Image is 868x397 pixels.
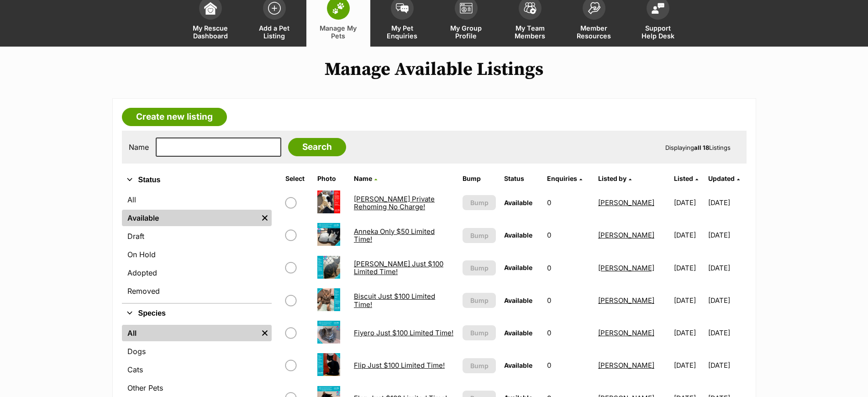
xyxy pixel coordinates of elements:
span: Bump [470,231,489,240]
span: Listed [674,175,693,182]
img: manage-my-pets-icon-02211641906a0b7f246fdf0571729dbe1e7629f14944591b6c1af311fb30b64b.svg [332,2,345,14]
th: Photo [314,171,349,186]
a: [PERSON_NAME] [598,231,654,239]
button: Bump [463,358,496,373]
span: Member Resources [573,24,615,40]
span: Bump [470,198,489,207]
button: Status [122,174,272,186]
a: [PERSON_NAME] Just $100 Limited Time! [354,259,443,276]
a: Remove filter [258,210,272,226]
th: Status [500,171,542,186]
a: All [122,325,258,341]
a: Biscuit Just $100 Limited Time! [354,292,435,308]
span: Available [504,199,532,206]
a: Remove filter [258,325,272,341]
div: Status [122,190,272,303]
a: [PERSON_NAME] [598,296,654,305]
span: Updated [708,175,735,182]
td: [DATE] [670,349,707,381]
img: team-members-icon-5396bd8760b3fe7c0b43da4ab00e1e3bb1a5d9ba89233759b79545d2d3fc5d0d.svg [524,2,537,14]
span: Bump [470,328,489,338]
span: translation missing: en.admin.listings.index.attributes.enquiries [547,175,577,182]
span: Available [504,264,532,271]
a: Draft [122,228,272,244]
a: Other Pets [122,380,272,396]
a: Updated [708,175,740,182]
a: Anneka Only $50 Limited Time! [354,227,435,243]
img: group-profile-icon-3fa3cf56718a62981997c0bc7e787c4b2cf8bcc04b72c1350f741eb67cf2f40e.svg [460,3,473,14]
a: Flip Just $100 Limited Time! [354,361,445,370]
td: 0 [543,187,594,218]
td: [DATE] [670,285,707,316]
td: [DATE] [670,252,707,284]
td: [DATE] [708,285,745,316]
a: Fiyero Just $100 Limited Time! [354,328,453,337]
span: Available [504,361,532,369]
td: [DATE] [708,219,745,251]
span: Listed by [598,175,626,182]
strong: all 18 [694,144,709,151]
span: Available [504,329,532,337]
button: Species [122,307,272,319]
td: 0 [543,252,594,284]
img: pet-enquiries-icon-7e3ad2cf08bfb03b45e93fb7055b45f3efa6380592205ae92323e6603595dc1f.svg [396,3,409,13]
td: [DATE] [670,187,707,218]
td: [DATE] [708,252,745,284]
td: 0 [543,285,594,316]
a: Adopted [122,265,272,281]
a: Listed [674,175,698,182]
a: Listed by [598,175,631,182]
img: help-desk-icon-fdf02630f3aa405de69fd3d07c3f3aa587a6932b1a1747fa1d2bba05be0121f9.svg [652,3,664,14]
a: Available [122,210,258,226]
th: Select [282,171,313,186]
a: Dogs [122,343,272,360]
img: dashboard-icon-eb2f2d2d3e046f16d808141f083e7271f6b2e854fb5c12c21221c1fb7104beca.svg [204,2,217,15]
td: [DATE] [670,317,707,349]
th: Bump [459,171,500,186]
button: Bump [463,325,496,340]
span: Bump [470,296,489,305]
td: [DATE] [670,219,707,251]
span: Available [504,296,532,304]
span: Bump [470,361,489,371]
span: Manage My Pets [318,24,359,40]
a: [PERSON_NAME] Private Rehoming No Charge! [354,195,435,211]
button: Bump [463,195,496,210]
td: 0 [543,219,594,251]
a: [PERSON_NAME] [598,264,654,272]
a: [PERSON_NAME] [598,198,654,207]
span: My Group Profile [446,24,487,40]
a: All [122,191,272,208]
a: Enquiries [547,175,582,182]
span: My Rescue Dashboard [190,24,231,40]
button: Bump [463,293,496,308]
td: [DATE] [708,349,745,381]
td: 0 [543,349,594,381]
a: On Hold [122,246,272,263]
a: Removed [122,283,272,299]
a: [PERSON_NAME] [598,361,654,370]
a: Cats [122,361,272,378]
a: [PERSON_NAME] [598,328,654,337]
span: Support Help Desk [637,24,679,40]
button: Bump [463,228,496,243]
span: Name [354,175,372,182]
span: My Team Members [510,24,551,40]
span: My Pet Enquiries [382,24,423,40]
a: Create new listing [122,108,227,126]
span: Add a Pet Listing [254,24,295,40]
span: Available [504,231,532,239]
td: [DATE] [708,187,745,218]
span: Bump [470,263,489,273]
img: add-pet-listing-icon-0afa8454b4691262ce3f59096e99ab1cd57d4a30225e0717b998d2c9b9846f56.svg [268,2,281,15]
img: member-resources-icon-8e73f808a243e03378d46382f2149f9095a855e16c252ad45f914b54edf8863c.svg [588,2,600,14]
button: Bump [463,260,496,275]
a: Name [354,175,377,182]
td: [DATE] [708,317,745,349]
label: Name [129,143,149,151]
input: Search [288,138,346,156]
td: 0 [543,317,594,349]
span: Displaying Listings [665,144,731,151]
